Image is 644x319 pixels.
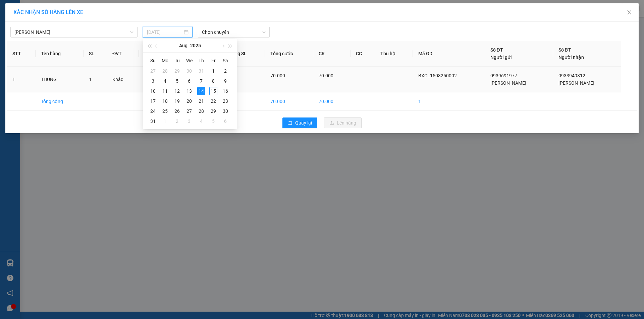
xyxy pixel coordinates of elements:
[219,76,231,86] td: 2025-08-09
[195,55,207,66] th: Th
[319,73,333,78] span: 70.000
[558,80,594,86] span: [PERSON_NAME]
[313,41,351,67] th: CR
[195,66,207,76] td: 2025-07-31
[183,86,195,96] td: 2025-08-13
[64,6,80,13] span: Nhận:
[183,106,195,116] td: 2025-08-27
[161,97,169,105] div: 18
[13,9,83,15] span: XÁC NHẬN SỐ HÀNG LÊN XE
[171,106,183,116] td: 2025-08-26
[197,117,205,125] div: 4
[413,92,485,111] td: 1
[161,77,169,85] div: 4
[197,77,205,85] div: 7
[171,86,183,96] td: 2025-08-12
[270,73,285,78] span: 70.000
[161,107,169,115] div: 25
[171,66,183,76] td: 2025-07-29
[161,67,169,75] div: 28
[183,76,195,86] td: 2025-08-06
[490,47,503,53] span: Số ĐT
[185,87,193,95] div: 13
[265,41,314,67] th: Tổng cước
[36,41,84,67] th: Tên hàng
[149,77,157,85] div: 3
[620,3,639,22] button: Close
[219,55,231,66] th: Sa
[183,66,195,76] td: 2025-07-30
[224,92,265,111] td: 1
[207,86,219,96] td: 2025-08-15
[185,77,193,85] div: 6
[139,41,185,67] th: Loại hàng
[413,41,485,67] th: Mã GD
[14,27,133,37] span: Cao Lãnh - Hồ Chí Minh
[219,116,231,126] td: 2025-09-06
[173,77,181,85] div: 5
[149,117,157,125] div: 31
[209,107,217,115] div: 29
[313,92,351,111] td: 70.000
[490,80,526,86] span: [PERSON_NAME]
[490,55,512,60] span: Người gửi
[195,86,207,96] td: 2025-08-14
[221,67,229,75] div: 2
[195,76,207,86] td: 2025-08-07
[207,106,219,116] td: 2025-08-29
[6,30,59,39] div: 0939691977
[171,76,183,86] td: 2025-08-05
[190,39,201,52] button: 2025
[375,41,413,67] th: Thu hộ
[209,87,217,95] div: 15
[7,41,36,67] th: STT
[221,87,229,95] div: 16
[183,55,195,66] th: We
[161,117,169,125] div: 1
[265,92,314,111] td: 70.000
[171,116,183,126] td: 2025-09-02
[147,76,159,86] td: 2025-08-03
[173,67,181,75] div: 29
[558,55,584,60] span: Người nhận
[147,96,159,106] td: 2025-08-17
[183,96,195,106] td: 2025-08-20
[207,96,219,106] td: 2025-08-22
[221,97,229,105] div: 23
[159,66,171,76] td: 2025-07-28
[159,96,171,106] td: 2025-08-18
[558,73,585,78] span: 0933949812
[207,66,219,76] td: 2025-08-01
[197,87,205,95] div: 14
[195,96,207,106] td: 2025-08-21
[5,44,25,51] span: Đã thu :
[64,29,132,38] div: 0933949812
[147,116,159,126] td: 2025-08-31
[173,97,181,105] div: 19
[183,116,195,126] td: 2025-09-03
[147,28,182,36] input: 14/08/2025
[36,92,84,111] td: Tổng cộng
[159,86,171,96] td: 2025-08-11
[89,77,92,82] span: 1
[219,66,231,76] td: 2025-08-02
[288,121,292,126] span: rollback
[224,41,265,67] th: Tổng SL
[490,73,517,78] span: 0939691977
[197,67,205,75] div: 31
[147,106,159,116] td: 2025-08-24
[149,87,157,95] div: 10
[207,55,219,66] th: Fr
[107,67,139,92] td: Khác
[147,55,159,66] th: Su
[36,67,84,92] td: THÙNG
[173,107,181,115] div: 26
[173,117,181,125] div: 2
[209,117,217,125] div: 5
[6,6,16,13] span: Gửi:
[171,55,183,66] th: Tu
[209,97,217,105] div: 22
[197,107,205,115] div: 28
[197,97,205,105] div: 21
[159,106,171,116] td: 2025-08-25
